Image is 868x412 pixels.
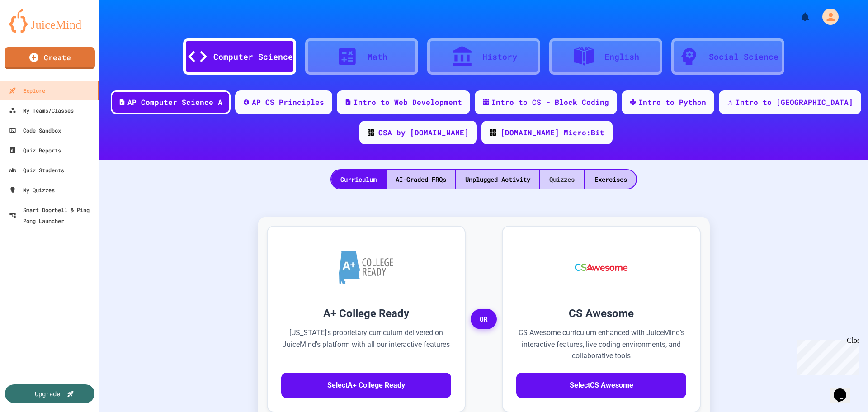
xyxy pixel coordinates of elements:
[281,373,451,398] button: SelectA+ College Ready
[793,336,859,375] iframe: chat widget
[736,97,853,108] div: Intro to [GEOGRAPHIC_DATA]
[516,305,686,322] h3: CS Awesome
[783,9,813,24] div: My Notifications
[9,145,61,156] div: Quiz Reports
[368,129,374,136] img: CODE_logo_RGB.png
[368,51,387,63] div: Math
[9,105,74,116] div: My Teams/Classes
[9,165,64,175] div: Quiz Students
[604,51,639,63] div: English
[500,127,604,138] div: [DOMAIN_NAME] Micro:Bit
[566,240,637,294] img: CS Awesome
[709,51,778,63] div: Social Science
[482,51,517,63] div: History
[378,127,469,138] div: CSA by [DOMAIN_NAME]
[252,97,324,108] div: AP CS Principles
[9,204,96,226] div: Smart Doorbell & Ping Pong Launcher
[387,170,455,189] div: AI-Graded FRQs
[5,47,95,69] a: Create
[9,85,45,96] div: Explore
[9,185,55,195] div: My Quizzes
[339,251,393,284] img: A+ College Ready
[516,373,686,398] button: SelectCS Awesome
[456,170,539,189] div: Unplugged Activity
[281,327,451,362] p: [US_STATE]'s proprietary curriculum delivered on JuiceMind's platform with all our interactive fe...
[213,51,293,63] div: Computer Science
[281,305,451,322] h3: A+ College Ready
[4,4,62,57] div: Chat with us now!Close
[471,309,497,330] span: OR
[331,170,386,189] div: Curriculum
[354,97,462,108] div: Intro to Web Development
[540,170,584,189] div: Quizzes
[830,376,859,403] iframe: chat widget
[585,170,636,189] div: Exercises
[35,389,60,398] div: Upgrade
[491,97,609,108] div: Intro to CS - Block Coding
[9,9,90,33] img: logo-orange.svg
[9,125,61,136] div: Code Sandbox
[516,327,686,362] p: CS Awesome curriculum enhanced with JuiceMind's interactive features, live coding environments, a...
[813,6,841,27] div: My Account
[490,129,496,136] img: CODE_logo_RGB.png
[127,97,222,108] div: AP Computer Science A
[638,97,706,108] div: Intro to Python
